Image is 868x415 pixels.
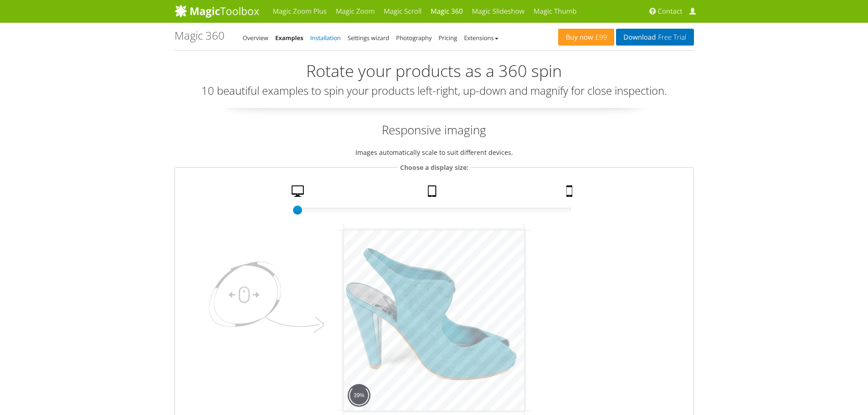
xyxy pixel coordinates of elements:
[243,34,268,42] a: Overview
[464,34,498,42] a: Extensions
[616,29,693,46] a: DownloadFree Trial
[175,62,694,80] h2: Rotate your products as a 360 spin
[348,34,390,42] a: Settings wizard
[175,4,259,18] img: MagicToolbox.com - Image tools for your website
[175,122,694,138] h2: Responsive imaging
[424,185,442,201] a: Tablet
[288,185,310,201] a: Desktop
[558,29,614,46] a: Buy now£99
[593,34,607,41] span: £99
[438,34,457,42] a: Pricing
[658,7,683,16] span: Contact
[275,34,303,42] a: Examples
[175,30,225,41] h1: Magic 360
[396,34,431,42] a: Photography
[656,34,686,41] span: Free Trial
[563,185,578,201] a: Mobile
[398,162,471,173] legend: Choose a display size:
[175,85,694,97] h3: 10 beautiful examples to spin your products left-right, up-down and magnify for close inspection.
[310,34,341,42] a: Installation
[175,147,694,158] p: Images automatically scale to suit different devices.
